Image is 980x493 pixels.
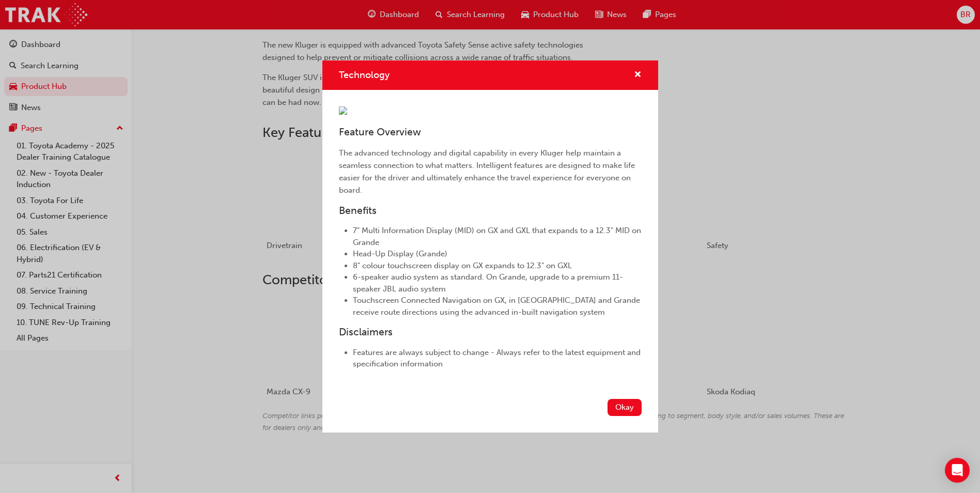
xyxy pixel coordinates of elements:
li: 8" colour touchscreen display on GX expands to 12.3" on GXL [353,260,642,272]
button: Okay [608,399,642,416]
span: cross-icon [634,71,642,80]
span: Technology [339,69,390,81]
h3: Benefits [339,205,642,217]
li: Head-Up Display (Grande) [353,248,642,260]
li: Features are always subject to change - Always refer to the latest equipment and specification in... [353,347,642,370]
li: Touchscreen Connected Navigation on GX, in [GEOGRAPHIC_DATA] and Grande receive route directions ... [353,295,642,318]
h3: Disclaimers [339,326,642,338]
span: The advanced technology and digital capability in every Kluger help maintain a seamless connectio... [339,148,637,195]
button: cross-icon [634,69,642,82]
div: Technology [322,60,658,432]
h3: Feature Overview [339,126,642,138]
div: Open Intercom Messenger [945,458,970,483]
img: b716aff3-4f88-4105-bb1a-325417cf41d3.jpg [339,106,347,115]
li: 7" Multi Information Display (MID) on GX and GXL that expands to a 12.3" MID on Grande [353,225,642,248]
li: 6-speaker audio system as standard. On Grande, upgrade to a premium 11-speaker JBL audio system [353,271,642,295]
